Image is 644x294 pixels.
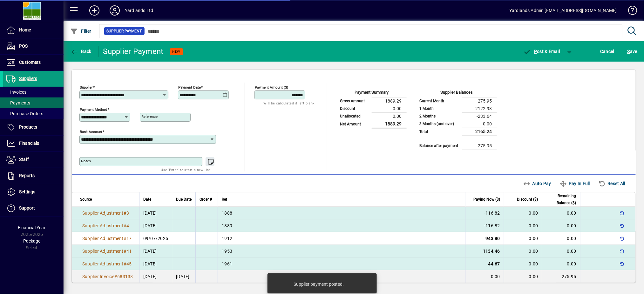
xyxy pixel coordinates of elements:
[529,210,538,216] span: 0.00
[117,274,133,279] span: 683138
[82,236,124,241] span: Supplier Adjustment
[509,5,617,16] div: Yardlands Admin [EMAIL_ADDRESS][DOMAIN_NAME]
[80,85,93,90] mat-label: Supplier
[337,97,372,105] td: Gross Amount
[416,112,462,120] td: 2 Months
[143,236,168,241] span: 09/07/2025
[523,49,560,54] span: ost & Email
[6,100,30,105] span: Payments
[143,223,157,228] span: [DATE]
[126,223,129,228] span: 4
[126,261,132,266] span: 45
[176,196,192,203] span: Due Date
[473,196,500,203] span: Paying Now ($)
[416,142,462,150] td: Balance after payment
[81,159,91,163] mat-label: Notes
[627,49,630,54] span: S
[462,97,497,105] td: 275.95
[80,273,135,280] a: Supplier Invoice#683138
[80,248,134,255] a: Supplier Adjustment#41
[6,90,26,95] span: Invoices
[3,184,64,200] a: Settings
[19,141,39,146] span: Financials
[70,29,92,34] span: Filter
[19,205,35,210] span: Support
[529,249,538,254] span: 0.00
[82,249,124,254] span: Supplier Adjustment
[623,1,636,22] a: Knowledge Base
[218,245,466,257] td: 1953
[80,210,131,217] a: Supplier Adjustment#3
[294,281,344,287] div: Supplier payment posted.
[124,249,126,254] span: #
[173,50,180,54] span: NEW
[567,249,576,254] span: 0.00
[263,99,315,107] mat-hint: Will be calculated if left blank
[70,49,92,54] span: Back
[520,46,563,57] button: Post & Email
[486,236,500,241] span: 943.80
[462,142,497,150] td: 275.95
[416,89,497,97] div: Supplier Balances
[596,178,628,189] button: Reset All
[3,168,64,184] a: Reports
[255,85,288,90] mat-label: Payment Amount ($)
[559,178,590,189] span: Pay In Full
[19,157,29,162] span: Staff
[462,120,497,128] td: 0.00
[80,130,102,134] mat-label: Bank Account
[6,111,43,116] span: Purchase Orders
[567,261,576,266] span: 0.00
[143,196,151,203] span: Date
[557,178,593,189] button: Pay In Full
[19,43,28,49] span: POS
[600,46,614,57] span: Cancel
[82,261,124,266] span: Supplier Adjustment
[124,236,126,241] span: #
[483,249,500,254] span: 1134.46
[80,235,134,242] a: Supplier Adjustment#17
[626,46,639,57] button: Save
[19,60,41,65] span: Customers
[103,46,164,57] div: Supplier Payment
[521,178,554,189] button: Auto Pay
[80,222,131,229] a: Supplier Adjustment#4
[372,97,407,105] td: 1889.29
[143,274,157,279] span: [DATE]
[372,105,407,112] td: 0.00
[69,25,93,37] button: Filter
[143,261,157,266] span: [DATE]
[84,5,105,16] button: Add
[462,105,497,112] td: 2122.93
[337,89,407,97] div: Payment Summary
[416,83,497,150] app-page-summary-card: Supplier Balances
[416,105,462,112] td: 1 Month
[529,261,538,266] span: 0.00
[488,261,500,266] span: 44.67
[567,210,576,216] span: 0.00
[107,28,142,34] span: Supplier Payment
[125,5,153,16] div: Yardlands Ltd
[126,210,129,216] span: 3
[218,232,466,245] td: 1912
[3,22,64,38] a: Home
[372,120,407,128] td: 1889.29
[82,223,124,228] span: Supplier Adjustment
[627,46,637,57] span: ave
[599,46,616,57] button: Cancel
[105,5,125,16] button: Profile
[562,274,577,279] span: 275.95
[484,210,500,216] span: -116.82
[218,219,466,232] td: 1889
[222,196,227,203] span: Ref
[529,274,538,279] span: 0.00
[126,249,132,254] span: 41
[546,192,576,206] span: Remaining Balance ($)
[523,178,552,189] span: Auto Pay
[64,46,98,57] app-page-header-button: Back
[19,76,37,81] span: Suppliers
[124,223,126,228] span: #
[462,112,497,120] td: -233.64
[529,236,538,241] span: 0.00
[3,200,64,216] a: Support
